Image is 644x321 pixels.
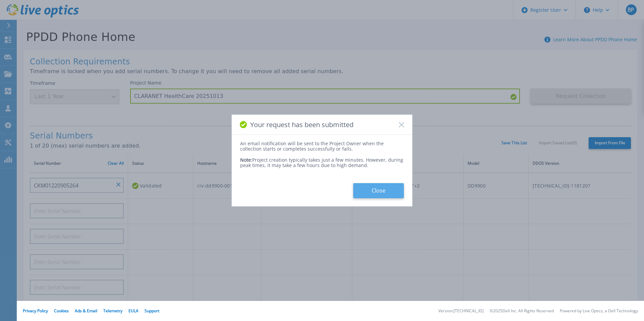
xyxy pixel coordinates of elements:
a: Telemetry [103,308,122,314]
li: Version: [TECHNICAL_ID] [438,309,484,313]
a: Support [145,308,159,314]
a: EULA [128,308,139,314]
div: Project creation typically takes just a few minutes. However, during peak times, it may take a fe... [240,152,404,168]
div: An email notification will be sent to the Project Owner when the collection starts or completes s... [240,141,404,152]
span: Note: [240,157,252,163]
a: Ads & Email [75,308,97,314]
span: Your request has been submitted [250,121,354,128]
a: Cookies [54,308,69,314]
li: © 2025 Dell Inc. All Rights Reserved [490,309,554,313]
button: Close [353,183,404,198]
li: Powered by Live Optics, a Dell Technology [560,309,638,313]
a: Privacy Policy [23,308,48,314]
